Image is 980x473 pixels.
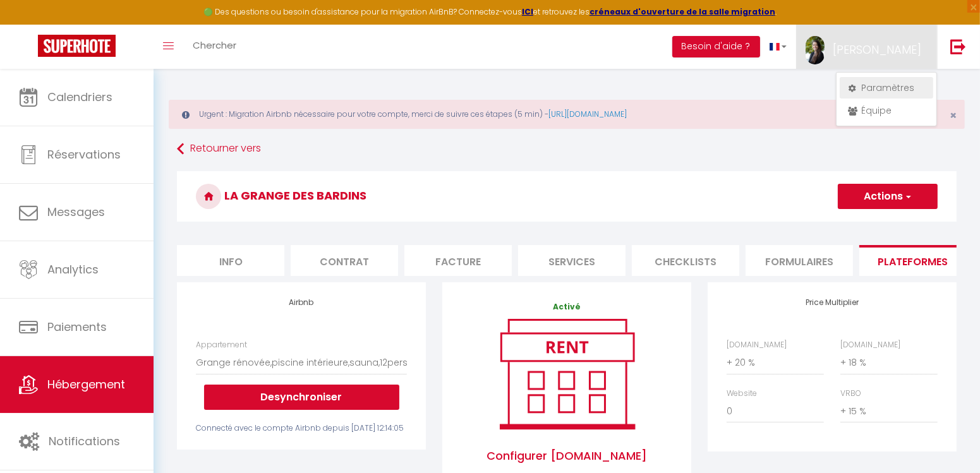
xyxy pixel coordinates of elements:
[950,110,957,121] button: Close
[672,36,760,57] button: Besoin d'aide ?
[590,6,775,17] a: créneaux d'ouverture de la salle migration
[196,422,407,434] div: Connecté avec le compte Airbnb depuis [DATE] 12:14:05
[10,5,48,43] button: Ouvrir le widget de chat LiveChat
[950,39,966,54] img: logout
[177,171,957,222] h3: La Grange des Bardins
[840,100,933,121] a: Équipe
[950,107,957,123] span: ×
[47,89,112,105] span: Calendriers
[47,204,105,220] span: Messages
[926,416,971,464] iframe: Chat
[204,385,399,410] button: Desynchroniser
[177,245,284,276] li: Info
[518,245,626,276] li: Services
[833,42,921,57] span: [PERSON_NAME]
[177,138,957,160] a: Retourner vers
[193,39,236,52] span: Chercher
[840,388,861,400] label: VRBO
[840,77,933,99] a: Paramètres
[47,376,125,392] span: Hébergement
[47,319,107,335] span: Paiements
[840,339,900,351] label: [DOMAIN_NAME]
[47,261,99,277] span: Analytics
[838,184,938,209] button: Actions
[47,147,121,162] span: Réservations
[49,433,120,449] span: Notifications
[461,301,672,313] p: Activé
[859,245,967,276] li: Plateformes
[632,245,739,276] li: Checklists
[806,36,825,64] img: ...
[291,245,398,276] li: Contrat
[487,313,648,434] img: rent.png
[38,35,116,57] img: Super Booking
[746,245,853,276] li: Formulaires
[548,109,627,119] a: [URL][DOMAIN_NAME]
[727,388,757,400] label: Website
[522,6,533,17] a: ICI
[404,245,512,276] li: Facture
[196,298,407,307] h4: Airbnb
[196,339,247,351] label: Appartement
[183,25,246,69] a: Chercher
[727,298,938,307] h4: Price Multiplier
[796,25,937,69] a: ... [PERSON_NAME]
[169,100,965,129] div: Urgent : Migration Airbnb nécessaire pour votre compte, merci de suivre ces étapes (5 min) -
[727,339,787,351] label: [DOMAIN_NAME]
